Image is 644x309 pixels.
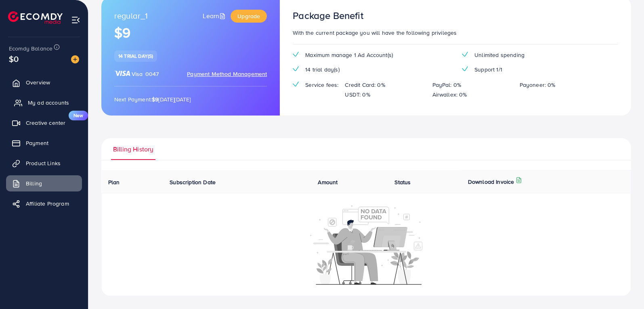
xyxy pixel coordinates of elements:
span: Service fees: [305,81,338,89]
p: PayPal: 0% [432,80,461,90]
a: Payment [6,135,82,151]
span: 0047 [145,70,159,78]
span: Status [394,178,411,186]
span: Support 1/1 [474,65,502,74]
img: logo [8,11,63,24]
span: Billing [26,179,42,187]
img: No account [310,204,422,285]
span: Subscription Date [170,178,216,186]
span: My ad accounts [28,99,69,107]
p: Airwallex: 0% [432,90,467,99]
a: Overview [6,74,82,90]
p: USDT: 0% [345,90,370,99]
img: menu [71,15,80,25]
span: $0 [9,53,19,65]
img: tick [293,52,299,57]
a: Learn [203,11,227,21]
span: New [69,111,88,120]
h3: Package Benefit [293,10,363,21]
span: Upgrade [237,12,260,20]
span: Overview [26,78,50,86]
h1: $9 [114,25,267,41]
p: Credit Card: 0% [345,80,385,90]
span: Maximum manage 1 Ad Account(s) [305,51,393,59]
span: Visa [132,70,143,78]
p: Next Payment: [DATE][DATE] [114,95,267,104]
p: Download Invoice [468,177,514,187]
img: tick [293,82,299,87]
span: Unlimited spending [474,51,524,59]
a: Billing [6,175,82,191]
a: Upgrade [231,10,267,23]
span: Billing History [113,145,153,154]
strong: $9 [152,95,158,103]
span: regular_1 [114,10,148,23]
span: Affiliate Program [26,200,69,208]
span: Product Links [26,159,61,167]
span: 14 trial day(s) [305,65,339,74]
a: My ad accounts [6,95,82,111]
iframe: Chat [610,273,638,303]
span: Payment Method Management [187,70,267,78]
a: Affiliate Program [6,195,82,212]
span: Amount [318,178,338,186]
img: image [71,55,79,63]
p: With the current package you will have the following privileges [293,28,618,38]
a: Product Links [6,155,82,171]
span: Plan [108,178,120,186]
span: Payment [26,139,48,147]
span: Ecomdy Balance [9,44,52,53]
img: tick [293,66,299,71]
img: tick [462,66,468,71]
a: Creative centerNew [6,115,82,131]
span: Creative center [26,119,65,127]
p: Payoneer: 0% [520,80,556,90]
img: tick [462,52,468,57]
img: brand [114,70,130,77]
span: 14 trial day(s) [118,53,153,59]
